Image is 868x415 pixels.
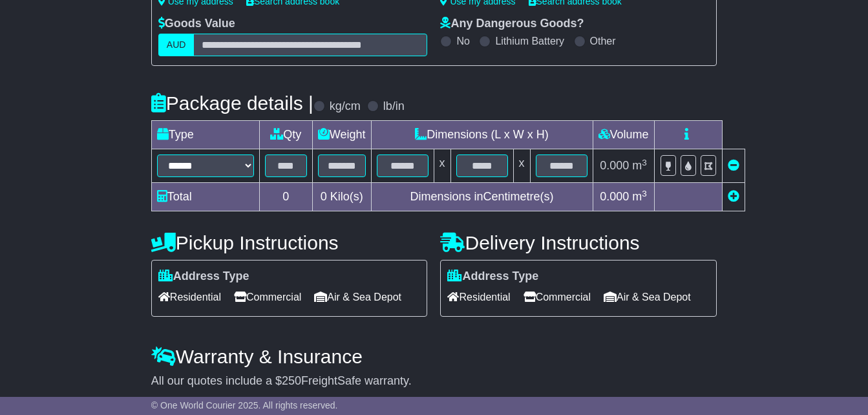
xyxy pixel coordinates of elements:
[600,190,629,203] span: 0.000
[151,374,717,388] div: All our quotes include a $ FreightSafe warranty.
[600,159,629,172] span: 0.000
[312,121,371,149] td: Weight
[456,35,469,47] label: No
[513,149,530,183] td: x
[371,183,593,211] td: Dimensions in Centimetre(s)
[590,35,616,47] label: Other
[642,189,647,198] sup: 3
[434,149,450,183] td: x
[440,17,584,31] label: Any Dangerous Goods?
[524,287,591,307] span: Commercial
[282,374,301,387] span: 250
[642,158,647,167] sup: 3
[447,270,538,284] label: Address Type
[158,17,235,31] label: Goods Value
[440,232,717,253] h4: Delivery Instructions
[728,190,739,203] a: Add new item
[158,34,195,56] label: AUD
[314,287,401,307] span: Air & Sea Depot
[330,100,361,114] label: kg/cm
[728,159,739,172] a: Remove this item
[593,121,654,149] td: Volume
[371,121,593,149] td: Dimensions (L x W x H)
[151,92,313,114] h4: Package details |
[151,121,259,149] td: Type
[151,400,338,410] span: © One World Courier 2025. All rights reserved.
[312,183,371,211] td: Kilo(s)
[151,346,717,367] h4: Warranty & Insurance
[495,35,564,47] label: Lithium Battery
[447,287,510,307] span: Residential
[158,270,249,284] label: Address Type
[632,159,647,172] span: m
[632,190,647,203] span: m
[383,100,405,114] label: lb/in
[151,183,259,211] td: Total
[321,190,327,203] span: 0
[158,287,221,307] span: Residential
[151,232,428,253] h4: Pickup Instructions
[604,287,691,307] span: Air & Sea Depot
[234,287,301,307] span: Commercial
[259,121,312,149] td: Qty
[259,183,312,211] td: 0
